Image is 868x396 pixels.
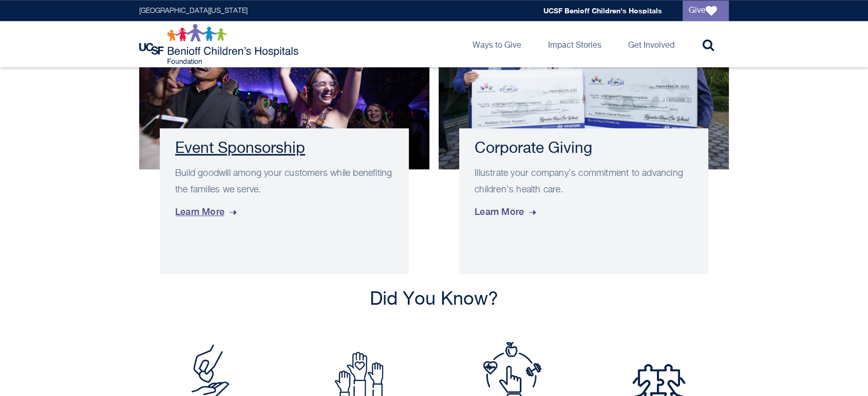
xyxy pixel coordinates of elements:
p: Build goodwill among your customers while benefiting the families we serve. [175,165,393,198]
span: Learn More [475,198,538,226]
img: Logo for UCSF Benioff Children's Hospitals Foundation [139,24,301,65]
h3: Event Sponsorship [175,140,393,158]
h3: Corporate Giving [475,140,693,158]
a: [GEOGRAPHIC_DATA][US_STATE] [139,7,248,14]
a: Event Sponsorship Build goodwill among your customers while benefiting the families we serve. Lea... [139,3,429,274]
a: Impact Stories [540,21,610,67]
a: Ways to Give [464,21,530,67]
a: UCSF Benioff Children's Hospitals [543,6,662,15]
h2: Did You Know? [139,289,729,310]
a: Corporate Giving Illustrate your company’s commitment to advancing children’s health care. Learn ... [439,3,729,274]
a: Get Involved [620,21,683,67]
p: Illustrate your company’s commitment to advancing children’s health care. [475,165,693,198]
a: Give [683,1,729,21]
span: Learn More [175,198,239,226]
